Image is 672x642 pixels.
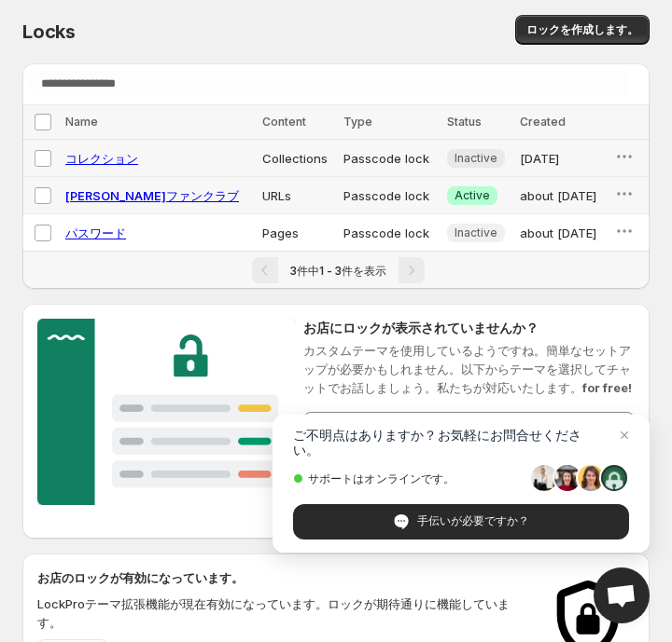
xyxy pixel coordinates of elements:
span: Locks [22,20,76,43]
h2: お店にロックが表示されていませんか？ [303,319,635,337]
span: ロックを作成します。 [526,22,638,37]
td: Passcode lock [338,214,441,252]
td: Collections [257,140,338,177]
span: ご不明点はありますか？お気軽にお問合せください。 [293,428,629,458]
td: about [DATE] [514,177,608,214]
td: Passcode lock [338,177,441,214]
td: Pages [257,214,338,252]
td: URLs [257,177,338,214]
p: LockProテーマ拡張機能が現在有効になっています。ロックが期待通りに機能しています。 [37,594,523,632]
p: カスタムテーマを使用しているようですね。簡単なセットアップが必要かもしれません。以下からテーマを選択してチャットでお話しましょう。私たちが対応いたします。 [303,341,635,397]
h2: お店のロックが有効になっています。 [37,568,523,587]
a: Open chat [594,567,650,623]
span: Inactive [455,225,497,240]
span: 手伝いが必要ですか？ [417,512,529,529]
span: Active [455,188,490,203]
img: Customer support [37,319,296,505]
td: about [DATE] [514,214,608,252]
td: Passcode lock [338,140,441,177]
a: [PERSON_NAME]ファンクラブ [65,188,239,203]
span: Type [343,115,372,129]
a: パスワード [65,225,126,240]
a: コレクション [65,151,138,166]
span: 手伝いが必要ですか？ [293,504,629,540]
button: ロックを作成します。 [515,15,650,45]
span: Created [520,115,566,129]
span: 3件中1 - 3件を表示 [290,264,386,278]
nav: Pagination [22,251,650,289]
span: Status [447,115,482,129]
strong: for free! [582,380,632,395]
span: Name [65,115,98,129]
span: サポートはオンラインです。 [293,471,525,485]
span: Content [262,115,306,129]
span: Inactive [455,151,497,166]
td: [DATE] [514,140,608,177]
